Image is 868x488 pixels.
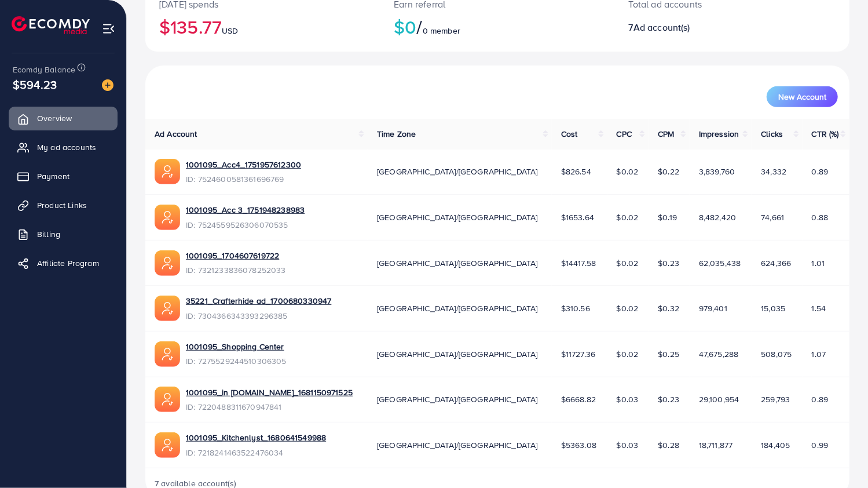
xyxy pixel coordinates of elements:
span: 624,366 [761,257,791,269]
span: $0.28 [658,439,679,451]
span: / [417,13,423,40]
img: ic-ads-acc.e4c84228.svg [155,296,180,321]
span: $0.32 [658,303,679,314]
a: Affiliate Program [9,252,118,275]
a: Product Links [9,194,118,217]
span: My ad accounts [37,141,96,153]
span: Payment [37,170,69,182]
span: 18,711,877 [699,439,733,451]
span: 8,482,420 [699,212,736,223]
span: $0.02 [617,257,639,269]
a: My ad accounts [9,136,118,159]
img: ic-ads-acc.e4c84228.svg [155,341,180,367]
span: New Account [778,93,826,101]
span: Ecomdy Balance [13,64,75,75]
span: 259,793 [761,394,790,405]
span: Ad Account [155,128,197,140]
span: $0.03 [617,394,639,405]
span: 47,675,288 [699,348,739,360]
span: ID: 7218241463522476034 [186,447,326,458]
span: 0 member [423,25,460,37]
span: [GEOGRAPHIC_DATA]/[GEOGRAPHIC_DATA] [377,394,538,405]
span: 979,401 [699,303,727,314]
span: 1.01 [812,257,825,269]
img: menu [102,22,115,35]
span: 74,661 [761,212,784,223]
span: $0.03 [617,439,639,451]
span: Affiliate Program [37,257,99,269]
a: 1001095_in [DOMAIN_NAME]_1681150971525 [186,387,353,398]
span: ID: 7321233836078252033 [186,264,286,276]
span: CPC [617,128,632,140]
span: $0.23 [658,394,679,405]
span: ID: 7304366343393296385 [186,310,331,322]
span: 0.99 [812,439,829,451]
img: image [102,79,113,91]
span: 0.89 [812,394,829,405]
span: $0.23 [658,257,679,269]
img: ic-ads-acc.e4c84228.svg [155,387,180,412]
img: ic-ads-acc.e4c84228.svg [155,205,180,230]
span: Time Zone [377,128,416,140]
span: [GEOGRAPHIC_DATA]/[GEOGRAPHIC_DATA] [377,348,538,360]
span: $310.56 [561,303,590,314]
span: [GEOGRAPHIC_DATA]/[GEOGRAPHIC_DATA] [377,212,538,223]
a: 35221_Crafterhide ad_1700680330947 [186,295,331,307]
span: Cost [561,128,578,140]
h2: $135.77 [159,16,366,38]
span: 0.88 [812,212,829,223]
img: ic-ads-acc.e4c84228.svg [155,250,180,276]
span: 15,035 [761,303,785,314]
span: 3,839,760 [699,166,735,177]
span: $0.02 [617,348,639,360]
span: Product Links [37,199,87,211]
span: 34,332 [761,166,786,177]
span: $5363.08 [561,439,596,451]
span: [GEOGRAPHIC_DATA]/[GEOGRAPHIC_DATA] [377,166,538,177]
span: 29,100,954 [699,394,739,405]
span: ID: 7220488311670947841 [186,401,353,413]
span: $826.54 [561,166,591,177]
a: Overview [9,107,118,130]
span: $594.23 [13,76,57,93]
a: 1001095_Shopping Center [186,341,287,352]
span: [GEOGRAPHIC_DATA]/[GEOGRAPHIC_DATA] [377,303,538,314]
h2: 7 [629,22,777,33]
span: $1653.64 [561,212,594,223]
span: USD [222,25,238,37]
span: $0.02 [617,166,639,177]
img: ic-ads-acc.e4c84228.svg [155,432,180,458]
span: 0.89 [812,166,829,177]
a: Payment [9,165,118,188]
h2: $0 [394,16,600,38]
span: Ad account(s) [633,21,690,34]
span: 1.54 [812,303,826,314]
span: Clicks [761,128,783,140]
span: $0.02 [617,212,639,223]
img: ic-ads-acc.e4c84228.svg [155,159,180,184]
span: 62,035,438 [699,257,741,269]
span: $0.02 [617,303,639,314]
span: ID: 7524600581361696769 [186,173,301,185]
span: ID: 7275529244510306305 [186,355,287,367]
a: 1001095_Acc 3_1751948238983 [186,204,305,216]
span: 508,075 [761,348,792,360]
span: Overview [37,112,72,124]
span: $0.19 [658,212,677,223]
span: $0.25 [658,348,679,360]
span: $6668.82 [561,394,596,405]
a: 1001095_Kitchenlyst_1680641549988 [186,432,326,443]
a: Billing [9,223,118,246]
iframe: Chat [819,436,859,479]
span: Impression [699,128,739,140]
button: New Account [767,86,838,107]
img: logo [12,16,90,34]
span: 184,405 [761,439,790,451]
span: ID: 7524559526306070535 [186,219,305,231]
span: $14417.58 [561,257,596,269]
span: CPM [658,128,674,140]
a: 1001095_Acc4_1751957612300 [186,159,301,170]
span: 1.07 [812,348,826,360]
span: [GEOGRAPHIC_DATA]/[GEOGRAPHIC_DATA] [377,257,538,269]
